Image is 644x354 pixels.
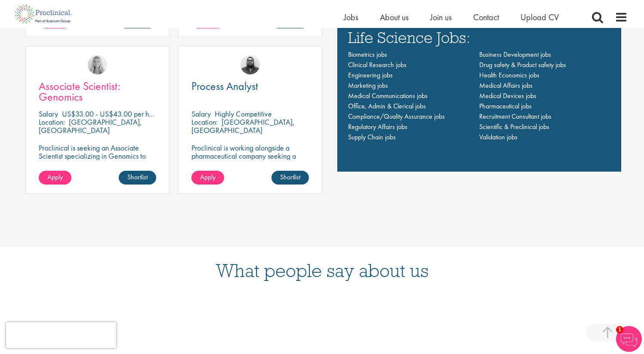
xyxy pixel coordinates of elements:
[39,144,156,185] p: Proclinical is seeking an Associate Scientist specializing in Genomics to join a dynamic team in ...
[479,102,532,111] a: Pharmaceutical jobs
[39,117,142,135] p: [GEOGRAPHIC_DATA], [GEOGRAPHIC_DATA]
[616,326,642,352] img: Chatbot
[271,171,309,185] a: Shortlist
[479,112,552,121] a: Recruitment Consultant jobs
[348,81,388,90] a: Marketing jobs
[348,71,393,80] a: Engineering jobs
[348,122,407,131] a: Regulatory Affairs jobs
[348,50,387,59] a: Biometrics jobs
[191,81,309,92] a: Process Analyst
[62,109,158,119] p: US$33.00 - US$43.00 per hour
[348,102,426,111] a: Office, Admin & Clerical jobs
[6,322,116,348] iframe: reCAPTCHA
[39,79,120,104] span: Associate Scientist: Genomics
[348,91,428,100] a: Medical Communications jobs
[191,79,258,93] span: Process Analyst
[39,117,65,127] span: Location:
[479,71,539,80] a: Health Economics jobs
[479,132,518,142] a: Validation jobs
[479,50,551,59] a: Business Development jobs
[344,12,358,23] a: Jobs
[215,109,272,119] p: Highly Competitive
[473,12,499,23] a: Contact
[521,12,559,23] a: Upload CV
[348,112,445,121] a: Compliance/Quality Assurance jobs
[430,12,452,23] a: Join us
[479,91,536,100] a: Medical Devices jobs
[348,132,396,142] a: Supply Chain jobs
[39,171,71,185] a: Apply
[200,172,216,182] span: Apply
[191,171,224,185] a: Apply
[191,117,295,135] p: [GEOGRAPHIC_DATA], [GEOGRAPHIC_DATA]
[88,55,107,74] img: Shannon Briggs
[191,109,211,119] span: Salary
[191,144,309,176] p: Proclinical is working alongside a pharmaceutical company seeking a Process Analyst to join their...
[240,55,260,74] img: Ashley Bennett
[39,109,58,119] span: Salary
[616,326,623,333] span: 1
[47,172,63,182] span: Apply
[348,29,610,45] h3: Life Science Jobs:
[380,12,409,23] a: About us
[479,81,533,90] a: Medical Affairs jobs
[348,60,407,69] a: Clinical Research jobs
[39,81,156,102] a: Associate Scientist: Genomics
[479,60,566,69] a: Drug safety & Product safety jobs
[191,117,218,127] span: Location:
[479,122,549,131] a: Scientific & Preclinical jobs
[348,49,610,142] nav: Main navigation
[119,171,156,185] a: Shortlist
